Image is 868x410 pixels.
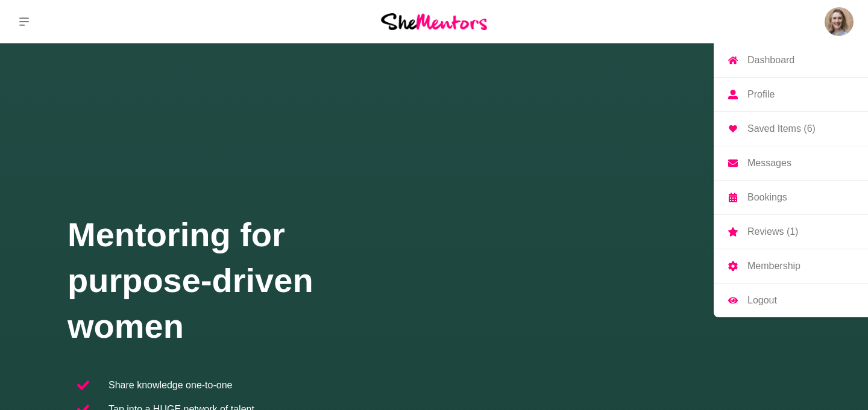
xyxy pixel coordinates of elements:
[825,7,854,36] img: Victoria Wilson
[747,261,800,271] p: Membership
[747,193,787,202] p: Bookings
[825,7,854,36] a: Victoria WilsonDashboardProfileSaved Items (6)MessagesBookingsReviews (1)MembershipLogout
[714,146,868,180] a: Messages
[714,112,868,146] a: Saved Items (6)
[714,43,868,77] a: Dashboard
[108,378,232,393] p: Share knowledge one-to-one
[747,124,816,134] p: Saved Items (6)
[747,296,777,305] p: Logout
[747,227,798,237] p: Reviews (1)
[714,215,868,249] a: Reviews (1)
[68,212,434,349] h1: Mentoring for purpose-driven women
[714,78,868,111] a: Profile
[381,13,487,30] img: She Mentors Logo
[747,90,775,99] p: Profile
[747,158,791,168] p: Messages
[714,181,868,214] a: Bookings
[747,55,794,65] p: Dashboard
